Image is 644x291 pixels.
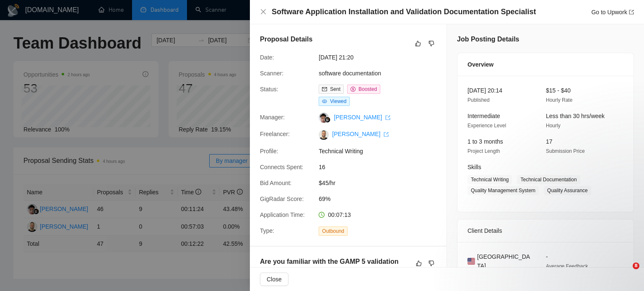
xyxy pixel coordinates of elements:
[260,86,278,93] span: Status:
[546,87,571,94] span: $15 - $40
[467,186,539,195] span: Quality Management System
[467,123,506,129] span: Experience Level
[544,186,591,195] span: Quality Assurance
[415,40,421,47] span: like
[457,34,519,44] h5: Job Posting Details
[385,115,390,120] span: export
[467,60,493,69] span: Overview
[467,138,503,145] span: 1 to 3 months
[330,98,346,104] span: Viewed
[260,164,304,170] span: Connects Spent:
[633,263,639,269] span: 8
[267,275,282,284] span: Close
[414,258,424,268] button: like
[428,40,434,47] span: dislike
[319,178,444,188] span: $45/hr
[546,123,561,129] span: Hourly
[467,113,500,119] span: Intermediate
[467,175,512,184] span: Technical Writing
[260,273,288,286] button: Close
[477,252,532,270] span: [GEOGRAPHIC_DATA]
[328,211,351,218] span: 00:07:13
[615,263,636,283] iframe: Intercom live chat
[413,39,423,49] button: like
[319,70,381,77] a: software documentation
[416,260,422,267] span: like
[332,131,389,137] a: [PERSON_NAME] export
[319,130,329,140] img: c19XLmcAaUyE9YycPbSzpZPd2PgtMd-FraBXnkcQxUjRPkypxg5ZkPR_xSq_QJIOqG
[467,148,500,154] span: Project Length
[517,175,580,184] span: Technical Documentation
[260,211,305,218] span: Application Time:
[272,7,536,17] h4: Software Application Installation and Validation Documentation Specialist
[467,219,623,242] div: Client Details
[467,87,502,94] span: [DATE] 20:14
[260,180,292,186] span: Bid Amount:
[260,8,267,15] button: Close
[260,34,312,44] h5: Proposal Details
[467,97,490,103] span: Published
[319,53,444,62] span: [DATE] 21:20
[260,148,278,155] span: Profile:
[467,164,481,170] span: Skills
[319,227,348,236] span: Outbound
[358,86,377,92] span: Boosted
[629,10,634,15] span: export
[330,86,340,92] span: Sent
[428,260,434,267] span: dislike
[322,87,327,92] span: mail
[319,147,444,156] span: Technical Writing
[591,9,634,15] a: Go to Upworkexport
[319,162,444,172] span: 16
[426,258,436,268] button: dislike
[260,227,274,234] span: Type:
[260,196,304,202] span: GigRadar Score:
[325,117,330,123] img: gigradar-bm.png
[319,194,444,203] span: 69%
[322,99,327,104] span: eye
[384,132,389,137] span: export
[546,97,572,103] span: Hourly Rate
[319,212,325,218] span: clock-circle
[260,131,290,137] span: Freelancer:
[546,113,605,119] span: Less than 30 hrs/week
[260,70,283,77] span: Scanner:
[334,114,390,121] a: [PERSON_NAME] export
[260,114,285,121] span: Manager:
[260,257,410,277] h5: Are you familiar with the GAMP 5 validation framework?
[260,8,267,15] span: close
[546,148,585,154] span: Submission Price
[351,87,356,92] span: dollar
[260,54,274,61] span: Date:
[467,257,475,266] img: 🇺🇸
[426,39,436,49] button: dislike
[546,138,553,145] span: 17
